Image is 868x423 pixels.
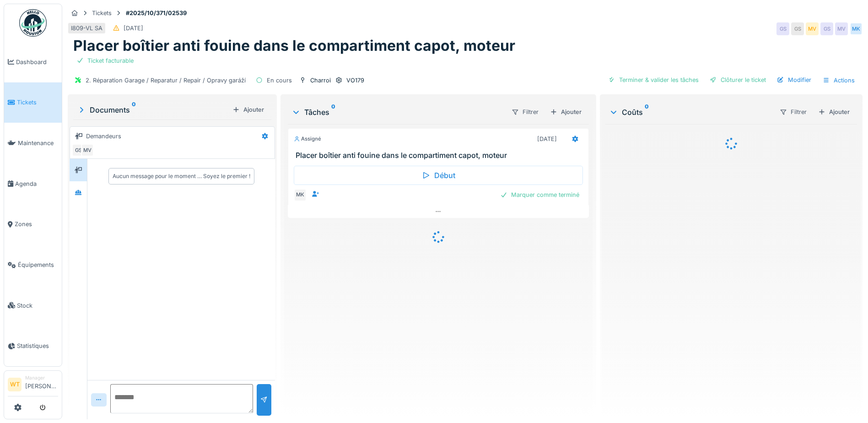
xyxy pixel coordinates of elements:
[86,132,121,141] div: Demandeurs
[346,76,364,85] div: VO179
[4,244,62,285] a: Équipements
[4,285,62,326] a: Stock
[17,98,58,107] span: Tickets
[92,9,112,17] div: Tickets
[18,139,58,147] span: Maintenance
[294,135,321,143] div: Assigné
[124,24,143,33] div: [DATE]
[294,189,307,201] div: MK
[15,179,58,188] span: Agenda
[8,378,22,391] li: WT
[86,76,246,85] div: 2. Réparation Garage / Reparatur / Repair / Opravy garáží
[72,144,85,157] div: GS
[609,107,772,118] div: Coûts
[77,104,229,115] div: Documents
[773,74,815,86] div: Modifier
[4,42,62,82] a: Dashboard
[296,151,585,160] h3: Placer boîtier anti fouine dans le compartiment capot, moteur
[113,172,250,180] div: Aucun message pour le moment … Soyez le premier !
[267,76,292,85] div: En cours
[81,144,94,157] div: MV
[507,105,543,119] div: Filtrer
[73,37,515,54] h1: Placer boîtier anti fouine dans le compartiment capot, moteur
[16,58,58,66] span: Dashboard
[310,76,331,85] div: Charroi
[4,123,62,163] a: Maintenance
[25,374,58,381] div: Manager
[776,22,789,35] div: GS
[18,260,58,269] span: Équipements
[25,374,58,394] li: [PERSON_NAME]
[87,56,134,65] div: Ticket facturable
[15,220,58,228] span: Zones
[331,107,335,118] sup: 0
[806,22,819,35] div: MV
[8,374,58,396] a: WT Manager[PERSON_NAME]
[537,135,557,143] div: [DATE]
[820,22,833,35] div: GS
[706,74,770,86] div: Clôturer le ticket
[122,9,190,17] strong: #2025/10/371/02539
[71,24,102,33] div: I809-VL SA
[604,74,702,86] div: Terminer & valider les tâches
[4,82,62,123] a: Tickets
[819,74,859,87] div: Actions
[19,9,47,37] img: Badge_color-CXgf-gQk.svg
[17,342,58,350] span: Statistiques
[645,107,649,118] sup: 0
[291,107,504,118] div: Tâches
[4,163,62,204] a: Agenda
[4,326,62,367] a: Statistiques
[850,22,863,35] div: MK
[294,166,583,185] div: Début
[546,106,585,118] div: Ajouter
[814,106,853,118] div: Ajouter
[791,22,804,35] div: GS
[132,104,136,115] sup: 0
[835,22,848,35] div: MV
[776,105,811,119] div: Filtrer
[229,103,268,116] div: Ajouter
[17,301,58,310] span: Stock
[4,204,62,245] a: Zones
[496,189,583,201] div: Marquer comme terminé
